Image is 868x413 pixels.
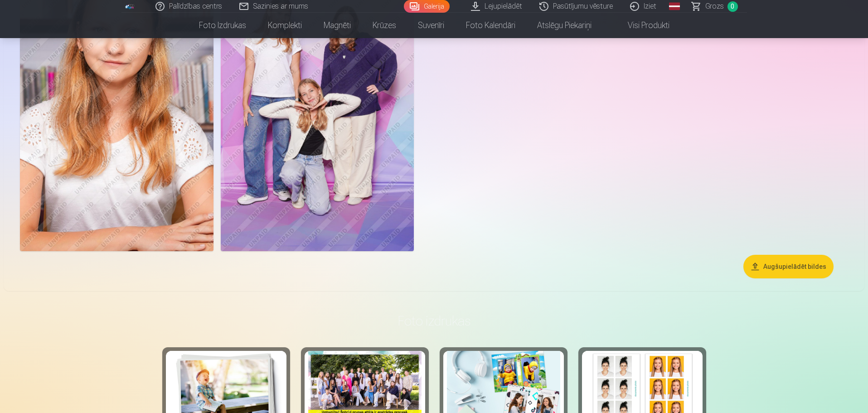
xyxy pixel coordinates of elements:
[170,313,699,329] h3: Foto izdrukas
[743,255,834,278] button: Augšupielādēt bildes
[455,13,526,38] a: Foto kalendāri
[407,13,455,38] a: Suvenīri
[257,13,313,38] a: Komplekti
[526,13,602,38] a: Atslēgu piekariņi
[705,1,724,12] span: Grozs
[727,1,738,12] span: 0
[602,13,680,38] a: Visi produkti
[362,13,407,38] a: Krūzes
[188,13,257,38] a: Foto izdrukas
[125,4,135,9] img: /fa1
[313,13,362,38] a: Magnēti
